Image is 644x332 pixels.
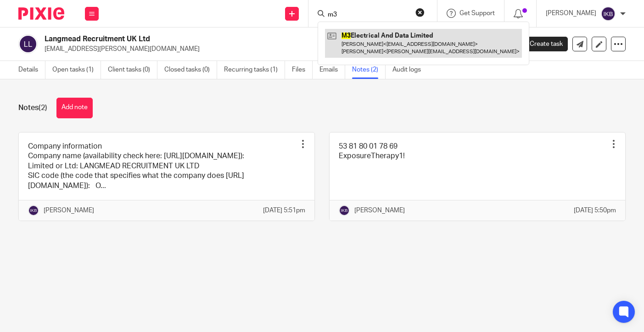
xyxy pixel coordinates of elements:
p: [PERSON_NAME] [354,206,405,215]
a: Audit logs [392,61,428,79]
h2: Langmead Recruitment UK Ltd [45,34,409,44]
a: Client tasks (0) [108,61,157,79]
span: (2) [39,104,47,111]
a: Recurring tasks (1) [224,61,285,79]
a: Emails [319,61,345,79]
a: Details [18,61,45,79]
p: [DATE] 5:50pm [574,206,616,215]
a: Open tasks (1) [52,61,101,79]
img: Pixie [18,7,64,20]
h1: Notes [18,103,47,113]
span: Get Support [459,10,495,17]
p: [DATE] 5:51pm [263,206,305,215]
a: Create task [515,37,568,51]
a: Files [292,61,313,79]
p: [EMAIL_ADDRESS][PERSON_NAME][DOMAIN_NAME] [45,44,501,54]
img: svg%3E [601,6,616,21]
p: [PERSON_NAME] [546,9,596,18]
button: Clear [415,8,425,17]
input: Search [327,11,409,19]
img: svg%3E [28,205,39,216]
button: Add note [56,98,93,118]
img: svg%3E [339,205,350,216]
p: [PERSON_NAME] [44,206,94,215]
a: Closed tasks (0) [164,61,217,79]
img: svg%3E [18,34,38,54]
a: Notes (2) [352,61,386,79]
